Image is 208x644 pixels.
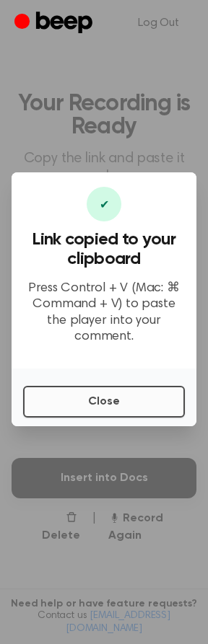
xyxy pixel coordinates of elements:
[87,187,121,221] div: ✔
[23,386,185,418] button: Close
[23,281,185,345] p: Press Control + V (Mac: ⌘ Command + V) to paste the player into your comment.
[123,6,194,40] a: Log Out
[14,9,96,38] a: Beep
[23,230,185,269] h3: Link copied to your clipboard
